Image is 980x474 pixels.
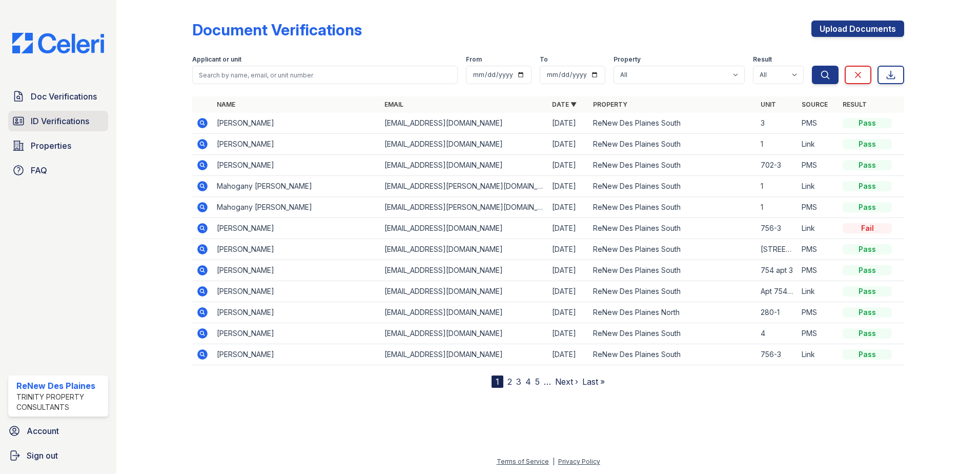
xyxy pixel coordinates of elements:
[757,113,798,134] td: 3
[757,218,798,239] td: 756-3
[555,377,578,387] a: Next ›
[380,155,548,176] td: [EMAIL_ADDRESS][DOMAIN_NAME]
[843,349,892,360] div: Pass
[558,458,600,465] a: Privacy Policy
[525,377,531,387] a: 4
[757,281,798,302] td: Apt 754 unit 3
[380,302,548,323] td: [EMAIL_ADDRESS][DOMAIN_NAME]
[843,101,867,108] a: Result
[757,260,798,281] td: 754 apt 3
[843,286,892,297] div: Pass
[757,302,798,323] td: 280-1
[8,111,108,131] a: ID Verifications
[589,134,757,155] td: ReNew Des Plaines South
[497,458,549,465] a: Terms of Service
[380,197,548,218] td: [EMAIL_ADDRESS][PERSON_NAME][DOMAIN_NAME]
[213,134,380,155] td: [PERSON_NAME]
[380,260,548,281] td: [EMAIL_ADDRESS][DOMAIN_NAME]
[213,239,380,260] td: [PERSON_NAME]
[548,302,589,323] td: [DATE]
[380,176,548,197] td: [EMAIL_ADDRESS][PERSON_NAME][DOMAIN_NAME]
[798,134,839,155] td: Link
[213,302,380,323] td: [PERSON_NAME]
[589,218,757,239] td: ReNew Des Plaines South
[192,66,458,84] input: Search by name, email, or unit number
[843,118,892,128] div: Pass
[798,218,839,239] td: Link
[192,21,362,39] div: Document Verifications
[798,302,839,323] td: PMS
[213,344,380,365] td: [PERSON_NAME]
[548,197,589,218] td: [DATE]
[843,265,892,275] div: Pass
[798,281,839,302] td: Link
[843,181,892,191] div: Pass
[798,113,839,134] td: PMS
[213,281,380,302] td: [PERSON_NAME]
[492,376,503,388] div: 1
[798,260,839,281] td: PMS
[213,155,380,176] td: [PERSON_NAME]
[384,101,403,108] a: Email
[798,176,839,197] td: Link
[761,101,776,108] a: Unit
[4,445,112,466] a: Sign out
[548,155,589,176] td: [DATE]
[548,176,589,197] td: [DATE]
[213,113,380,134] td: [PERSON_NAME]
[757,197,798,218] td: 1
[213,197,380,218] td: Mahogany [PERSON_NAME]
[589,113,757,134] td: ReNew Des Plaines South
[217,101,235,108] a: Name
[16,380,104,392] div: ReNew Des Plaines
[589,155,757,176] td: ReNew Des Plaines South
[843,328,892,339] div: Pass
[4,33,112,53] img: CE_Logo_Blue-a8612792a0a2168367f1c8372b55b34899dd931a85d93a1a3d3e32e68fde9ad4.png
[540,55,548,64] label: To
[589,344,757,365] td: ReNew Des Plaines South
[757,239,798,260] td: [STREET_ADDRESS]
[548,344,589,365] td: [DATE]
[380,344,548,365] td: [EMAIL_ADDRESS][DOMAIN_NAME]
[798,323,839,344] td: PMS
[843,202,892,212] div: Pass
[16,392,104,412] div: Trinity Property Consultants
[593,101,627,108] a: Property
[548,113,589,134] td: [DATE]
[582,377,605,387] a: Last »
[548,239,589,260] td: [DATE]
[31,115,89,127] span: ID Verifications
[507,377,512,387] a: 2
[553,458,555,465] div: |
[31,164,47,176] span: FAQ
[548,134,589,155] td: [DATE]
[213,218,380,239] td: [PERSON_NAME]
[31,90,97,103] span: Doc Verifications
[757,176,798,197] td: 1
[798,239,839,260] td: PMS
[802,101,828,108] a: Source
[466,55,482,64] label: From
[589,302,757,323] td: ReNew Des Plaines North
[843,160,892,170] div: Pass
[843,307,892,318] div: Pass
[589,323,757,344] td: ReNew Des Plaines South
[552,101,577,108] a: Date ▼
[843,223,892,233] div: Fail
[843,244,892,254] div: Pass
[798,155,839,176] td: PMS
[192,55,241,64] label: Applicant or unit
[8,135,108,156] a: Properties
[548,281,589,302] td: [DATE]
[380,239,548,260] td: [EMAIL_ADDRESS][DOMAIN_NAME]
[213,176,380,197] td: Mahogany [PERSON_NAME]
[757,155,798,176] td: 702-3
[544,376,551,388] span: …
[380,281,548,302] td: [EMAIL_ADDRESS][DOMAIN_NAME]
[589,197,757,218] td: ReNew Des Plaines South
[589,176,757,197] td: ReNew Des Plaines South
[535,377,540,387] a: 5
[757,323,798,344] td: 4
[548,323,589,344] td: [DATE]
